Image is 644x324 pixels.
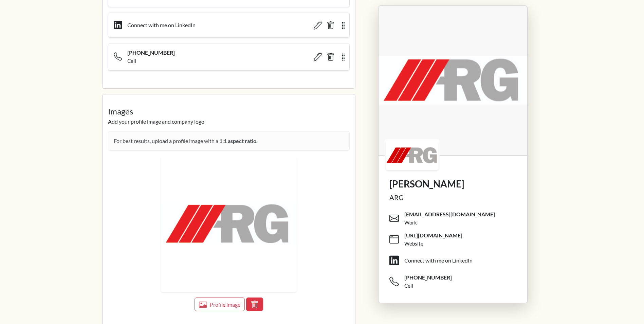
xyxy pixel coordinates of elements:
[389,271,522,292] span: [PHONE_NUMBER]Cell
[195,298,245,311] button: Profile image
[389,208,522,229] span: [EMAIL_ADDRESS][DOMAIN_NAME]Work
[389,229,522,250] span: [URL][DOMAIN_NAME]Website
[108,43,350,71] div: [PHONE_NUMBER]Cell
[404,211,495,218] span: [EMAIL_ADDRESS][DOMAIN_NAME]
[386,140,439,170] img: logo
[389,193,516,203] div: ARG
[161,156,297,292] img: 1e1418d0-fec7-4b3b-b547-5e5b97e7fcf2.png
[210,301,240,308] span: Profile image
[108,105,350,118] legend: Images
[404,232,462,239] span: [URL][DOMAIN_NAME]
[404,274,452,281] span: [PHONE_NUMBER]
[108,43,350,76] div: [PHONE_NUMBER]Cell
[404,257,473,265] div: Connect with me on LinkedIn
[127,57,136,65] div: Cell
[404,240,423,248] div: Website
[404,282,413,290] div: Cell
[108,13,350,38] div: Connect with me on LinkedIn
[127,49,175,56] span: [PHONE_NUMBER]
[389,250,522,271] span: Connect with me on LinkedIn
[127,21,196,29] div: Connect with me on LinkedIn
[404,219,417,227] div: Work
[108,13,350,43] div: Connect with me on LinkedIn
[219,138,256,144] strong: 1:1 aspect ratio
[389,178,516,190] h1: [PERSON_NAME]
[108,131,350,151] div: For best results, upload a profile image with a .
[364,5,542,320] div: Lynkle card preview
[379,6,527,155] img: profile picture
[108,118,350,126] p: Add your profile image and company logo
